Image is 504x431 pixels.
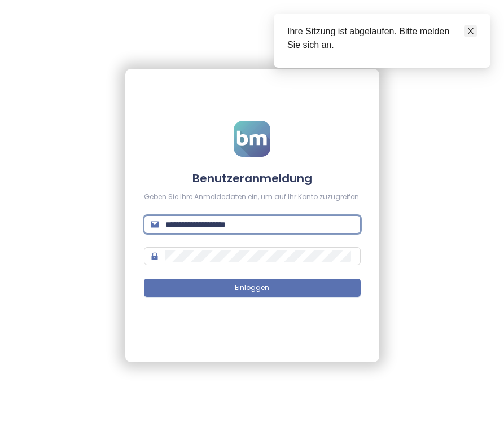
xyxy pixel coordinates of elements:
span: lock [151,252,159,260]
h4: Benutzeranmeldung [144,170,361,186]
button: Einloggen [144,279,361,297]
img: logo [234,121,270,157]
span: close [467,27,475,35]
span: mail [151,221,159,228]
div: Geben Sie Ihre Anmeldedaten ein, um auf Ihr Konto zuzugreifen. [144,192,361,203]
span: Einloggen [235,283,269,293]
div: Ihre Sitzung ist abgelaufen. Bitte melden Sie sich an. [287,25,477,52]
